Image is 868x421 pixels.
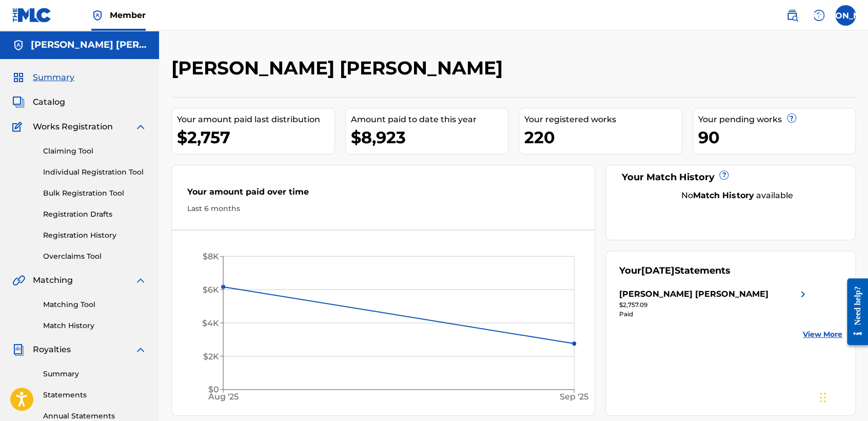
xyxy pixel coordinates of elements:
h2: [PERSON_NAME] [PERSON_NAME] [171,56,508,80]
img: Works Registration [12,121,26,133]
div: Your pending works [698,113,856,126]
div: Help [808,5,829,26]
a: SummarySummary [12,71,74,84]
span: Royalties [33,343,71,356]
div: Your Match History [619,170,842,184]
tspan: $4K [202,318,219,328]
a: Overclaims Tool [43,251,147,262]
tspan: $8K [203,252,219,261]
div: Your Statements [619,264,730,278]
div: User Menu [835,5,856,26]
img: help [813,9,825,22]
a: Individual Registration Tool [43,167,147,178]
img: Matching [12,274,25,286]
img: search [786,9,798,22]
div: $8,923 [351,126,508,149]
tspan: $0 [208,385,219,394]
img: right chevron icon [797,288,809,300]
img: Summary [12,71,25,84]
img: expand [134,121,147,133]
iframe: Resource Center [839,271,868,353]
img: expand [134,274,147,286]
div: $2,757.09 [619,300,808,310]
span: ? [720,171,728,179]
div: Amount paid to date this year [351,113,508,126]
span: Summary [33,71,74,84]
a: Public Search [782,5,802,26]
img: Accounts [12,39,25,51]
img: expand [134,343,147,356]
a: [PERSON_NAME] [PERSON_NAME]right chevron icon$2,757.09Paid [619,288,808,319]
tspan: $2K [203,351,219,361]
a: Claiming Tool [43,146,147,157]
div: Paid [619,310,808,319]
a: Registration History [43,230,147,241]
span: Member [110,9,146,21]
img: MLC Logo [12,8,52,23]
a: Match History [43,320,147,331]
div: 90 [698,126,856,149]
div: Your amount paid last distribution [177,113,334,126]
tspan: Sep '25 [560,392,588,401]
span: Matching [33,274,73,286]
img: Top Rightsholder [91,9,104,22]
div: Your registered works [524,113,682,126]
div: Widget de chat [817,372,868,421]
img: Catalog [12,96,25,108]
a: Bulk Registration Tool [43,188,147,199]
div: $2,757 [177,126,334,149]
a: Statements [43,390,147,400]
span: ? [787,114,796,122]
a: Summary [43,369,147,379]
a: CatalogCatalog [12,96,65,108]
tspan: $6K [203,285,219,295]
tspan: Aug '25 [208,392,239,401]
iframe: Chat Widget [817,372,868,421]
div: [PERSON_NAME] [PERSON_NAME] [619,288,768,300]
span: Catalog [33,96,65,108]
span: [DATE] [641,265,674,276]
a: Registration Drafts [43,209,147,220]
h5: José Osvaldo Arriaga Valdez [31,39,147,51]
img: Royalties [12,343,25,356]
div: Arrastrar [820,382,826,413]
a: Matching Tool [43,299,147,310]
div: Last 6 months [187,203,579,214]
div: No available [632,189,842,202]
div: 220 [524,126,682,149]
a: View More [803,329,842,340]
div: Your amount paid over time [187,186,579,203]
strong: Match History [693,190,754,200]
span: Works Registration [33,121,113,133]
